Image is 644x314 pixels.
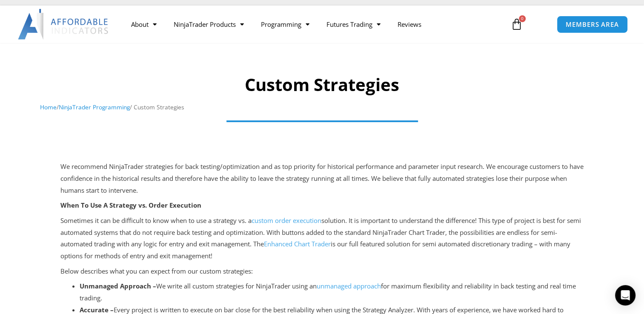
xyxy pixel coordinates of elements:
nav: Breadcrumb [40,102,604,113]
a: Enhanced Chart Trader [264,240,331,248]
div: Open Intercom Messenger [615,285,635,305]
strong: Accurate – [80,305,114,314]
a: About [123,14,165,34]
nav: Menu [123,14,503,34]
a: Home [40,103,57,111]
p: Sometimes it can be difficult to know when to use a strategy vs. a solution. It is important to u... [60,215,584,262]
span: for maximum flexibility and reliability in back testing and real time trading. [80,282,576,302]
a: custom order execution [252,216,321,225]
a: NinjaTrader Products [165,14,252,34]
a: unmanaged approach [317,282,381,290]
strong: Unmanaged Approach – [80,282,156,290]
h1: Custom Strategies [40,73,604,97]
p: Below describes what you can expect from our custom strategies: [60,265,584,277]
a: MEMBERS AREA [557,16,628,33]
a: Futures Trading [318,14,389,34]
strong: When To Use A Strategy vs. Order Execution [60,201,201,209]
p: We recommend NinjaTrader strategies for back testing/optimization and as top priority for histori... [60,161,584,197]
a: NinjaTrader Programming [59,103,130,111]
span: MEMBERS AREA [566,21,619,28]
span: We write all custom strategies for NinjaTrader using an [80,282,317,290]
a: Programming [252,14,318,34]
a: 0 [498,12,535,37]
img: LogoAI | Affordable Indicators – NinjaTrader [18,9,109,40]
span: 0 [519,15,526,22]
a: Reviews [389,14,430,34]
